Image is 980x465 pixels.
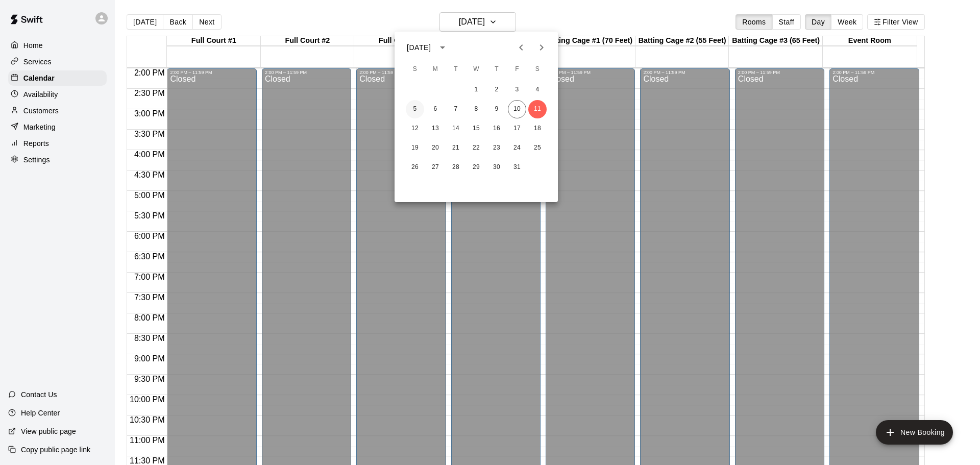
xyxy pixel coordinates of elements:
[508,100,526,118] button: 10
[426,158,445,177] button: 27
[528,139,547,157] button: 25
[406,100,424,118] button: 5
[531,37,552,58] button: Next month
[406,59,424,80] span: Sunday
[426,139,445,157] button: 20
[528,119,547,138] button: 18
[528,59,547,80] span: Saturday
[528,100,547,118] button: 11
[508,81,526,99] button: 3
[467,119,485,138] button: 15
[487,59,506,80] span: Thursday
[487,100,506,118] button: 9
[447,59,465,80] span: Tuesday
[406,119,424,138] button: 12
[487,139,506,157] button: 23
[528,81,547,99] button: 4
[447,139,465,157] button: 21
[447,119,465,138] button: 14
[467,139,485,157] button: 22
[467,59,485,80] span: Wednesday
[407,42,431,53] div: [DATE]
[508,119,526,138] button: 17
[447,100,465,118] button: 7
[434,39,451,56] button: calendar view is open, switch to year view
[508,139,526,157] button: 24
[467,81,485,99] button: 1
[426,100,445,118] button: 6
[487,158,506,177] button: 30
[487,81,506,99] button: 2
[406,139,424,157] button: 19
[511,37,531,58] button: Previous month
[467,100,485,118] button: 8
[467,158,485,177] button: 29
[426,119,445,138] button: 13
[426,59,445,80] span: Monday
[508,158,526,177] button: 31
[487,119,506,138] button: 16
[447,158,465,177] button: 28
[406,158,424,177] button: 26
[508,59,526,80] span: Friday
